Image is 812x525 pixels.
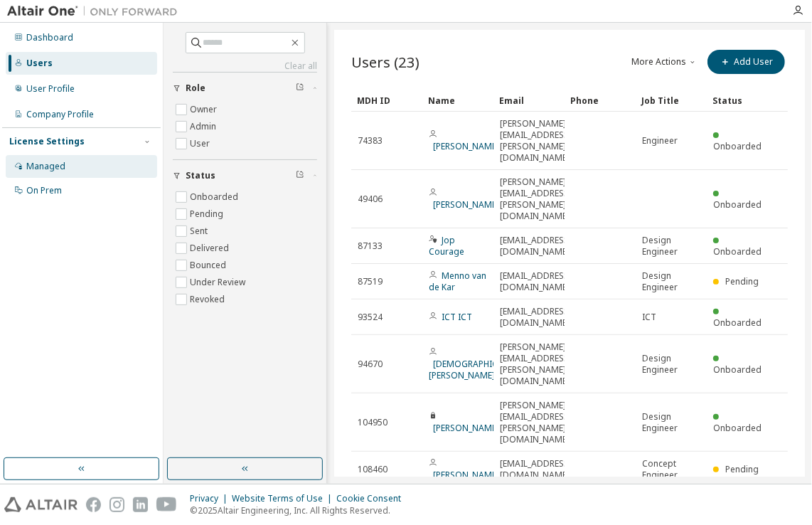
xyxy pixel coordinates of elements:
[570,89,630,112] div: Phone
[336,493,410,504] div: Cookie Consent
[713,140,762,152] span: Onboarded
[500,341,572,387] span: [PERSON_NAME][EMAIL_ADDRESS][PERSON_NAME][DOMAIN_NAME]
[442,311,472,323] a: ICT ICT
[232,493,336,504] div: Website Terms of Use
[433,198,499,211] a: [PERSON_NAME]
[190,118,219,135] label: Admin
[642,353,700,376] span: Design Engineer
[707,50,785,74] button: Add User
[26,185,62,196] div: On Prem
[9,136,85,147] div: License Settings
[358,417,388,428] span: 104950
[190,101,220,118] label: Owner
[713,198,762,211] span: Onboarded
[429,270,486,293] a: Menno van de Kar
[190,189,241,206] label: Onboarded
[712,89,772,112] div: Status
[433,140,499,152] a: [PERSON_NAME]
[500,118,572,164] span: [PERSON_NAME][EMAIL_ADDRESS][PERSON_NAME][DOMAIN_NAME]
[26,161,65,172] div: Managed
[26,32,73,43] div: Dashboard
[500,306,572,329] span: [EMAIL_ADDRESS][DOMAIN_NAME]
[296,83,304,94] span: Clear filter
[429,234,464,258] a: Jop Courage
[500,235,572,258] span: [EMAIL_ADDRESS][DOMAIN_NAME]
[713,245,762,258] span: Onboarded
[642,411,700,434] span: Design Engineer
[642,270,700,293] span: Design Engineer
[26,58,53,69] div: Users
[358,359,383,370] span: 94670
[725,463,759,475] span: Pending
[429,358,526,381] a: [DEMOGRAPHIC_DATA][PERSON_NAME]
[190,257,229,274] label: Bounced
[499,89,559,112] div: Email
[428,89,488,112] div: Name
[357,89,417,112] div: MDH ID
[190,206,226,223] label: Pending
[296,170,304,181] span: Clear filter
[358,276,383,287] span: 87519
[358,135,383,147] span: 74383
[186,170,215,181] span: Status
[7,4,185,18] img: Altair One
[500,270,572,293] span: [EMAIL_ADDRESS][DOMAIN_NAME]
[133,497,148,512] img: linkedin.svg
[173,160,317,191] button: Status
[642,312,656,323] span: ICT
[642,458,700,481] span: Concept Engineer
[190,504,410,516] p: © 2025 Altair Engineering, Inc. All Rights Reserved.
[641,89,701,112] div: Job Title
[358,464,388,475] span: 108460
[190,135,213,152] label: User
[500,458,572,481] span: [EMAIL_ADDRESS][DOMAIN_NAME]
[156,497,177,512] img: youtube.svg
[433,469,499,481] a: [PERSON_NAME]
[433,422,499,434] a: [PERSON_NAME]
[26,83,75,95] div: User Profile
[642,235,700,258] span: Design Engineer
[86,497,101,512] img: facebook.svg
[190,240,232,257] label: Delivered
[186,83,205,94] span: Role
[358,240,383,252] span: 87133
[351,52,420,72] span: Users (23)
[500,176,572,222] span: [PERSON_NAME][EMAIL_ADDRESS][PERSON_NAME][DOMAIN_NAME]
[642,135,678,147] span: Engineer
[26,109,94,120] div: Company Profile
[190,291,228,308] label: Revoked
[109,497,124,512] img: instagram.svg
[190,493,232,504] div: Privacy
[358,312,383,323] span: 93524
[173,73,317,104] button: Role
[725,275,759,287] span: Pending
[190,274,248,291] label: Under Review
[358,193,383,205] span: 49406
[713,422,762,434] span: Onboarded
[190,223,210,240] label: Sent
[173,60,317,72] a: Clear all
[713,317,762,329] span: Onboarded
[500,400,572,445] span: [PERSON_NAME][EMAIL_ADDRESS][PERSON_NAME][DOMAIN_NAME]
[713,364,762,376] span: Onboarded
[631,50,699,74] button: More Actions
[4,497,78,512] img: altair_logo.svg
